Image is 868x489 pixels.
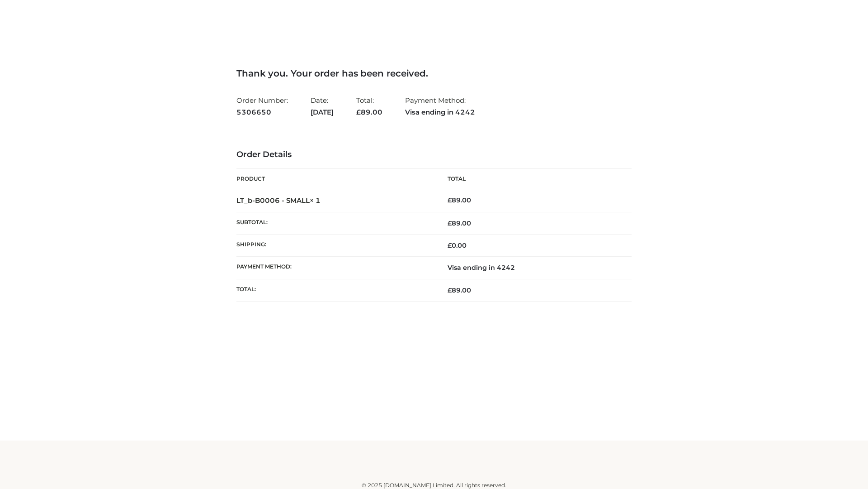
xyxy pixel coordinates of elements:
span: 89.00 [448,219,471,227]
th: Subtotal: [236,212,434,234]
h3: Order Details [236,150,632,160]
span: 89.00 [356,108,382,116]
li: Total: [356,92,382,120]
th: Total: [236,279,434,301]
bdi: 89.00 [448,196,471,204]
span: £ [448,286,452,294]
strong: [DATE] [311,106,334,118]
bdi: 0.00 [448,241,467,249]
span: £ [356,108,361,116]
li: Payment Method: [405,92,475,120]
span: £ [448,241,452,249]
span: 89.00 [448,286,471,294]
th: Product [236,169,434,189]
th: Payment method: [236,257,434,279]
span: £ [448,196,452,204]
td: Visa ending in 4242 [434,257,632,279]
h3: Thank you. Your order has been received. [236,68,632,79]
th: Shipping: [236,235,434,257]
strong: 5306650 [236,106,288,118]
li: Date: [311,92,334,120]
strong: Visa ending in 4242 [405,106,475,118]
th: Total [434,169,632,189]
strong: LT_b-B0006 - SMALL [236,196,321,205]
span: £ [448,219,452,227]
li: Order Number: [236,92,288,120]
strong: × 1 [310,196,321,205]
